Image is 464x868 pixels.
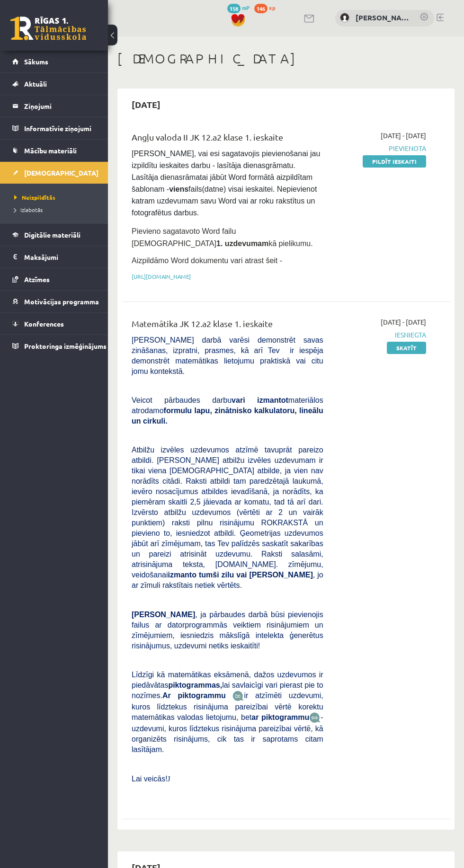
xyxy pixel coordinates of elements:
[132,446,323,589] span: Atbilžu izvēles uzdevumos atzīmē tavuprāt pareizo atbildi. [PERSON_NAME] atbilžu izvēles uzdevuma...
[254,4,280,11] a: 146 xp
[14,194,55,201] span: Neizpildītās
[24,275,50,283] span: Atzīmes
[168,681,222,689] b: piktogrammas,
[12,268,96,290] a: Atzīmes
[168,571,196,579] b: izmanto
[338,330,426,340] span: Iesniegta
[132,611,323,650] span: , ja pārbaudes darbā būsi pievienojis failus ar datorprogrammās veiktiem risinājumiem un zīmējumi...
[232,691,244,701] img: JfuEzvunn4EvwAAAAASUVORK5CYII=
[24,297,99,306] span: Motivācijas programma
[24,57,48,66] span: Sākums
[227,4,241,13] span: 158
[381,317,426,327] span: [DATE] - [DATE]
[132,671,323,700] span: Līdzīgi kā matemātikas eksāmenā, dažos uzdevumos ir piedāvātas lai savlaicīgi vari pierast pie to...
[24,168,98,177] span: [DEMOGRAPHIC_DATA]
[381,131,426,141] span: [DATE] - [DATE]
[24,319,64,328] span: Konferences
[24,342,107,350] span: Proktoringa izmēģinājums
[132,336,323,375] span: [PERSON_NAME] darbā varēsi demonstrēt savas zināšanas, izpratni, prasmes, kā arī Tev ir iespēja d...
[227,4,250,11] a: 158 mP
[309,712,321,723] img: wKvN42sLe3LLwAAAABJRU5ErkJggg==
[12,224,96,246] a: Digitālie materiāli
[132,273,191,280] a: [URL][DOMAIN_NAME]
[14,193,98,202] a: Neizpildītās
[24,146,77,155] span: Mācību materiāli
[12,291,96,312] a: Motivācijas programma
[132,131,323,148] div: Angļu valoda II JK 12.a2 klase 1. ieskaite
[12,246,96,268] a: Maksājumi
[199,571,313,579] b: tumši zilu vai [PERSON_NAME]
[12,51,96,72] a: Sākums
[117,51,455,67] h1: [DEMOGRAPHIC_DATA]
[10,17,86,40] a: Rīgas 1. Tālmācības vidusskola
[169,185,188,193] strong: viens
[24,117,96,139] legend: Informatīvie ziņojumi
[12,73,96,95] a: Aktuāli
[269,4,275,11] span: xp
[254,4,268,13] span: 146
[132,775,168,783] span: Lai veicās!
[387,342,426,354] a: Skatīt
[132,691,323,721] span: ir atzīmēti uzdevumi, kuros līdztekus risinājuma pareizībai vērtē korektu matemātikas valodas lie...
[216,239,268,248] strong: 1. uzdevumam
[12,313,96,335] a: Konferences
[24,246,96,268] legend: Maksājumi
[24,230,80,239] span: Digitālie materiāli
[232,396,288,404] b: vari izmantot
[14,205,98,214] a: Izlabotās
[12,335,96,357] a: Proktoringa izmēģinājums
[363,155,426,168] a: Pildīt ieskaiti
[338,143,426,153] span: Pievienota
[132,150,322,217] span: [PERSON_NAME], vai esi sagatavojis pievienošanai jau izpildītu ieskaites darbu - lasītāja dienasg...
[14,206,43,213] span: Izlabotās
[132,396,323,425] span: Veicot pārbaudes darbu materiālos atrodamo
[12,140,96,161] a: Mācību materiāli
[122,93,170,115] h2: [DATE]
[132,317,323,335] div: Matemātika JK 12.a2 klase 1. ieskaite
[132,257,282,265] span: Aizpildāmo Word dokumentu vari atrast šeit -
[24,95,96,117] legend: Ziņojumi
[251,713,309,721] b: ar piktogrammu
[340,13,349,22] img: Zlata Zima
[12,95,96,117] a: Ziņojumi
[242,4,250,11] span: mP
[12,162,96,184] a: [DEMOGRAPHIC_DATA]
[132,227,313,248] span: Pievieno sagatavoto Word failu [DEMOGRAPHIC_DATA] kā pielikumu.
[168,775,170,783] span: J
[24,80,47,88] span: Aktuāli
[12,117,96,139] a: Informatīvie ziņojumi
[162,691,226,700] b: Ar piktogrammu
[132,611,195,619] span: [PERSON_NAME]
[356,12,410,23] a: [PERSON_NAME]
[132,407,323,425] b: formulu lapu, zinātnisko kalkulatoru, lineālu un cirkuli.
